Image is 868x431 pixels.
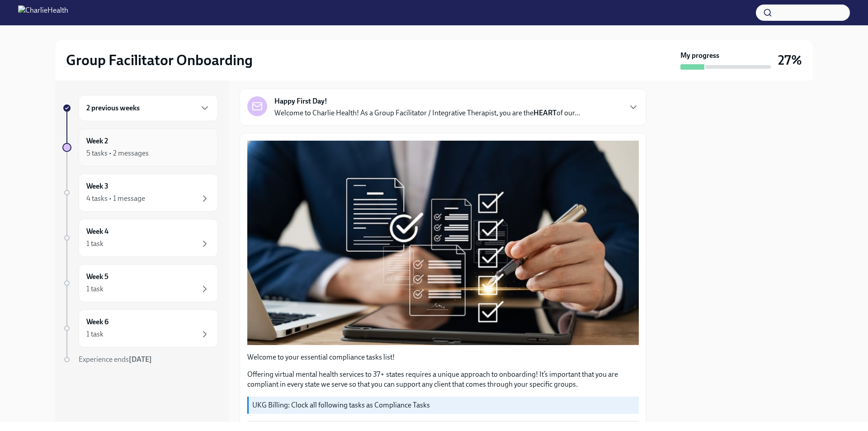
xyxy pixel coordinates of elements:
[79,355,152,364] span: Experience ends
[533,109,557,117] strong: HEART
[86,194,145,204] div: 4 tasks • 1 message
[129,355,152,364] strong: [DATE]
[62,174,218,212] a: Week 34 tasks • 1 message
[252,400,635,410] p: UKG Billing: Clock all following tasks as Compliance Tasks
[86,317,108,327] h6: Week 6
[86,272,108,282] h6: Week 5
[247,352,639,362] p: Welcome to your essential compliance tasks list!
[86,136,108,146] h6: Week 2
[86,284,104,294] div: 1 task
[86,329,104,339] div: 1 task
[62,309,218,347] a: Week 61 task
[778,52,802,68] h3: 27%
[274,108,580,118] p: Welcome to Charlie Health! As a Group Facilitator / Integrative Therapist, you are the of our...
[274,96,327,106] strong: Happy First Day!
[62,264,218,302] a: Week 51 task
[86,239,104,249] div: 1 task
[66,51,253,69] h2: Group Facilitator Onboarding
[79,95,218,121] div: 2 previous weeks
[680,51,719,61] strong: My progress
[86,103,140,113] h6: 2 previous weeks
[247,369,639,389] p: Offering virtual mental health services to 37+ states requires a unique approach to onboarding! I...
[62,219,218,257] a: Week 41 task
[247,141,639,345] button: Zoom image
[86,148,149,158] div: 5 tasks • 2 messages
[62,128,218,166] a: Week 25 tasks • 2 messages
[18,5,68,20] img: CharlieHealth
[86,227,108,237] h6: Week 4
[86,181,108,191] h6: Week 3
